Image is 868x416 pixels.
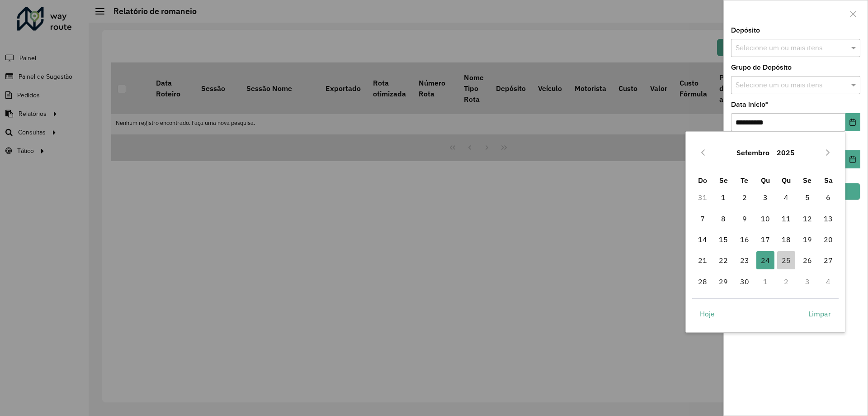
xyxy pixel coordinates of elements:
div: Choose Date [685,131,845,332]
span: 27 [819,251,837,269]
span: 1 [714,188,732,206]
button: Choose Date [845,113,860,131]
td: 18 [776,229,797,250]
span: 22 [714,251,732,269]
span: 30 [736,273,754,291]
span: 21 [693,251,712,269]
span: 28 [693,273,712,291]
span: Se [803,176,811,185]
span: 2 [736,188,754,206]
td: 27 [818,250,839,271]
button: Choose Month [733,142,773,163]
span: Sa [824,176,833,185]
td: 4 [776,187,797,208]
td: 8 [713,208,734,229]
span: Do [698,176,707,185]
span: 6 [819,188,837,206]
td: 5 [797,187,818,208]
td: 12 [797,208,818,229]
span: 8 [714,210,732,228]
td: 23 [734,250,755,271]
span: 9 [736,210,754,228]
td: 26 [797,250,818,271]
td: 1 [755,271,776,292]
span: Qu [761,176,770,185]
span: 29 [714,273,732,291]
span: 14 [693,230,712,249]
td: 10 [755,208,776,229]
button: Next Month [821,145,835,160]
td: 31 [692,187,713,208]
span: 15 [714,230,732,249]
span: Limpar [808,308,831,319]
span: 13 [819,210,837,228]
td: 20 [818,229,839,250]
span: 26 [798,251,816,269]
td: 3 [755,187,776,208]
td: 16 [734,229,755,250]
span: 16 [736,230,754,249]
td: 15 [713,229,734,250]
td: 9 [734,208,755,229]
span: Qu [782,176,791,185]
span: 3 [756,188,774,206]
td: 13 [818,208,839,229]
td: 2 [776,271,797,292]
label: Depósito [731,25,760,36]
span: 24 [756,251,774,269]
span: 17 [756,230,774,249]
span: 23 [736,251,754,269]
span: 20 [819,230,837,249]
button: Previous Month [696,145,710,160]
td: 6 [818,187,839,208]
td: 17 [755,229,776,250]
td: 30 [734,271,755,292]
span: Te [741,176,748,185]
td: 22 [713,250,734,271]
td: 28 [692,271,713,292]
label: Data início [731,99,768,110]
span: 18 [777,230,795,249]
span: 10 [756,210,774,228]
td: 14 [692,229,713,250]
td: 4 [818,271,839,292]
span: 19 [798,230,816,249]
span: 7 [693,210,712,228]
label: Grupo de Depósito [731,62,792,73]
td: 3 [797,271,818,292]
td: 19 [797,229,818,250]
span: 5 [798,188,816,206]
span: 4 [777,188,795,206]
td: 24 [755,250,776,271]
button: Choose Date [845,150,860,168]
td: 2 [734,187,755,208]
button: Limpar [801,305,839,323]
span: 25 [777,251,795,269]
td: 25 [776,250,797,271]
button: Choose Year [773,142,798,163]
span: Hoje [700,308,715,319]
span: Se [719,176,728,185]
span: 11 [777,210,795,228]
td: 1 [713,187,734,208]
td: 7 [692,208,713,229]
td: 11 [776,208,797,229]
td: 29 [713,271,734,292]
button: Hoje [692,305,722,323]
td: 21 [692,250,713,271]
span: 12 [798,210,816,228]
